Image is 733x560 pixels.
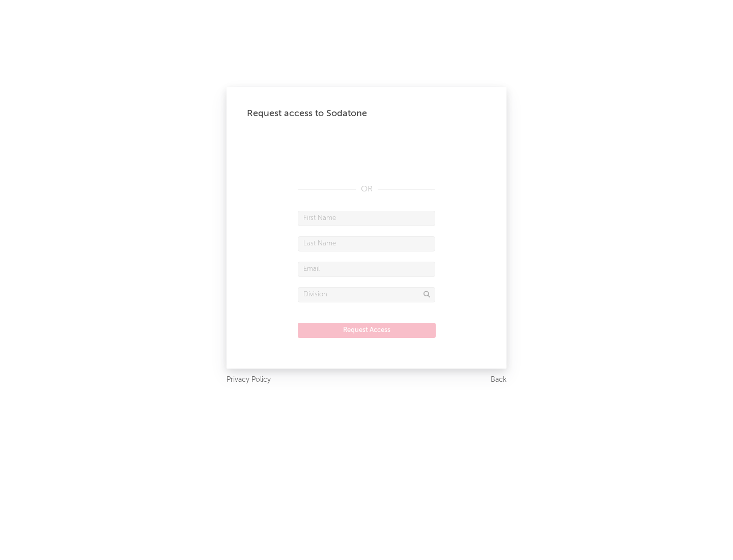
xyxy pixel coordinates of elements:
input: Division [298,287,435,302]
div: OR [298,183,435,195]
a: Privacy Policy [227,374,271,386]
input: First Name [298,211,435,226]
input: Last Name [298,236,435,251]
input: Email [298,262,435,277]
div: Request access to Sodatone [247,107,486,120]
a: Back [491,374,506,386]
button: Request Access [298,323,436,338]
